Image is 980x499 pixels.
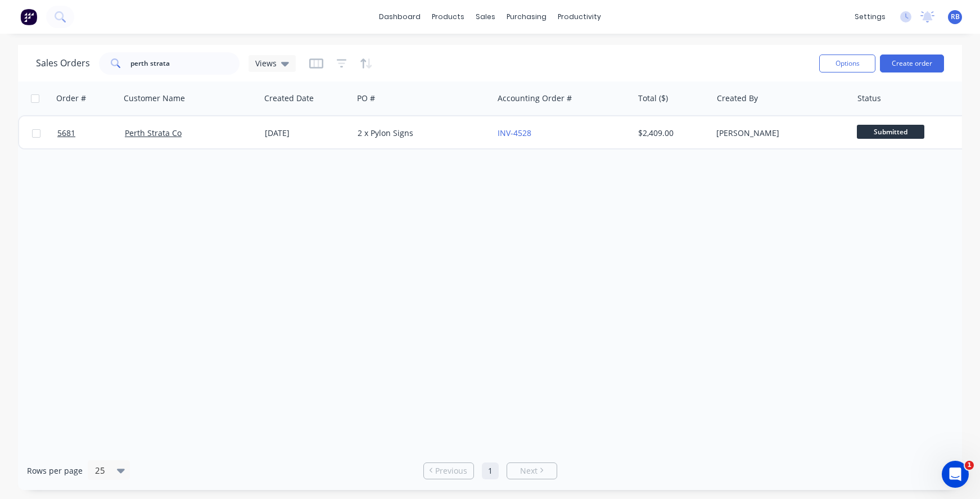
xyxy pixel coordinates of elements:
[130,52,240,75] input: Search...
[638,128,704,139] div: $2,409.00
[501,8,552,25] div: purchasing
[435,465,467,477] span: Previous
[20,8,37,25] img: Factory
[965,461,974,470] span: 1
[638,93,668,104] div: Total ($)
[552,8,607,25] div: productivity
[419,462,562,479] ul: Pagination
[57,116,125,150] a: 5681
[56,93,86,104] div: Order #
[951,12,960,22] span: RB
[507,465,557,477] a: Next page
[717,93,758,104] div: Created By
[470,8,501,25] div: sales
[124,93,185,104] div: Customer Name
[426,8,470,25] div: products
[498,128,531,138] a: INV-4528
[880,55,944,72] button: Create order
[373,8,426,25] a: dashboard
[265,128,349,139] div: [DATE]
[482,462,499,479] a: Page 1 is your current page
[358,128,482,139] div: 2 x Pylon Signs
[424,465,473,477] a: Previous page
[942,461,969,488] iframe: Intercom live chat
[264,93,314,104] div: Created Date
[255,57,277,69] span: Views
[498,93,572,104] div: Accounting Order #
[125,128,182,138] a: Perth Strata Co
[520,465,538,477] span: Next
[27,465,83,477] span: Rows per page
[819,55,875,72] button: Options
[36,58,90,69] h1: Sales Orders
[716,128,841,139] div: [PERSON_NAME]
[857,125,924,139] span: Submitted
[357,93,375,104] div: PO #
[57,128,75,139] span: 5681
[849,8,891,25] div: settings
[857,93,881,104] div: Status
